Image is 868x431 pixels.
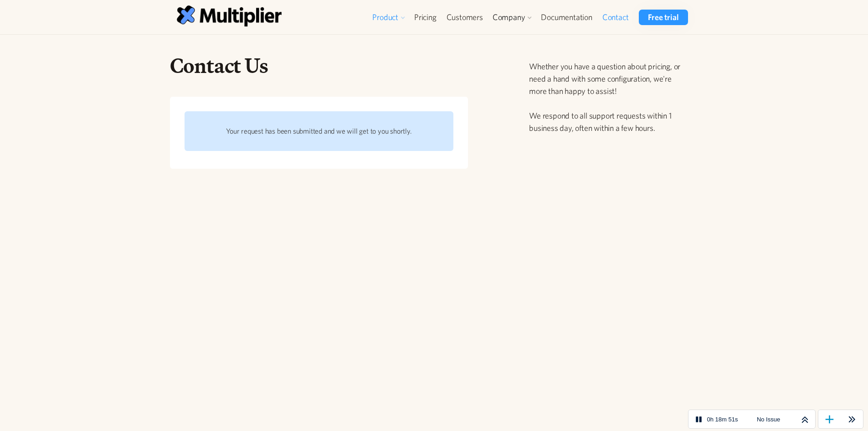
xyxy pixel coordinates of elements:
div: Product [372,12,398,23]
p: Whether you have a question about pricing, or need a hand with some configuration, we're more tha... [529,60,689,134]
div: Your request has been submitted and we will get to you shortly. [199,126,439,136]
a: Contact [597,10,634,25]
a: Documentation [536,10,597,25]
div: Company [493,12,525,23]
div: Company [488,10,536,25]
a: Pricing [409,10,442,25]
div: Product [368,10,409,25]
div: Contact Form success [185,111,454,151]
a: Customers [442,10,488,25]
a: Free trial [639,10,688,25]
h1: Contact Us [170,53,468,78]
